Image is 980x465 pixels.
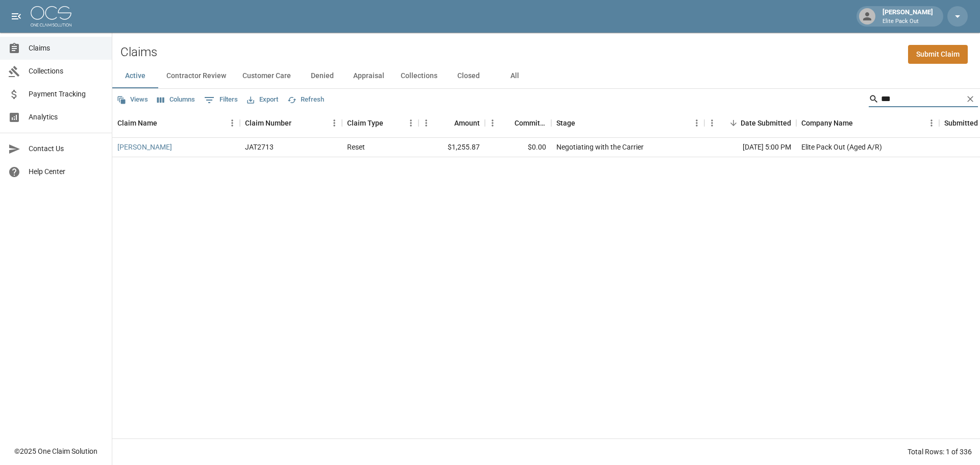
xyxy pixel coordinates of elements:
[244,92,281,108] button: Export
[202,92,240,108] button: Show filters
[29,143,104,154] span: Contact Us
[419,115,434,131] button: Menu
[29,166,104,177] span: Help Center
[419,138,485,157] div: $1,255.87
[908,447,972,457] div: Total Rows: 1 of 336
[500,116,514,130] button: Sort
[801,142,882,152] div: Elite Pack Out (Aged A/R)
[240,109,342,137] div: Claim Number
[883,17,933,26] p: Elite Pack Out
[291,116,306,130] button: Sort
[801,109,853,137] div: Company Name
[704,115,720,131] button: Menu
[112,64,980,88] div: dynamic tabs
[383,116,398,130] button: Sort
[225,115,240,131] button: Menu
[345,64,393,88] button: Appraisal
[551,109,704,137] div: Stage
[704,138,796,157] div: [DATE] 5:00 PM
[556,109,575,137] div: Stage
[878,7,937,26] div: [PERSON_NAME]
[796,109,939,137] div: Company Name
[158,64,234,88] button: Contractor Review
[485,109,551,137] div: Committed Amount
[492,64,537,88] button: All
[6,6,27,27] button: open drawer
[234,64,299,88] button: Customer Care
[514,109,546,137] div: Committed Amount
[485,115,500,131] button: Menu
[869,91,978,109] div: Search
[29,66,104,77] span: Collections
[245,142,274,152] div: JAT2713
[114,92,151,108] button: Views
[29,112,104,123] span: Analytics
[342,109,419,137] div: Claim Type
[704,109,796,137] div: Date Submitted
[689,115,704,131] button: Menu
[347,109,383,137] div: Claim Type
[741,109,791,137] div: Date Submitted
[112,109,240,137] div: Claim Name
[155,92,198,108] button: Select columns
[575,116,590,130] button: Sort
[347,142,365,152] div: Reset
[393,64,446,88] button: Collections
[112,64,158,88] button: Active
[157,116,171,130] button: Sort
[485,138,551,157] div: $0.00
[31,6,71,27] img: ocs-logo-white-transparent.png
[299,64,345,88] button: Denied
[327,115,342,131] button: Menu
[963,91,978,107] button: Clear
[440,116,454,130] button: Sort
[117,142,172,152] a: [PERSON_NAME]
[726,116,741,130] button: Sort
[403,115,419,131] button: Menu
[120,45,157,60] h2: Claims
[556,142,644,152] div: Negotiating with the Carrier
[446,64,492,88] button: Closed
[14,446,97,456] div: © 2025 One Claim Solution
[29,43,104,54] span: Claims
[419,109,485,137] div: Amount
[908,45,968,64] a: Submit Claim
[853,116,867,130] button: Sort
[924,115,939,131] button: Menu
[285,92,327,108] button: Refresh
[117,109,157,137] div: Claim Name
[245,109,291,137] div: Claim Number
[454,109,480,137] div: Amount
[29,89,104,100] span: Payment Tracking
